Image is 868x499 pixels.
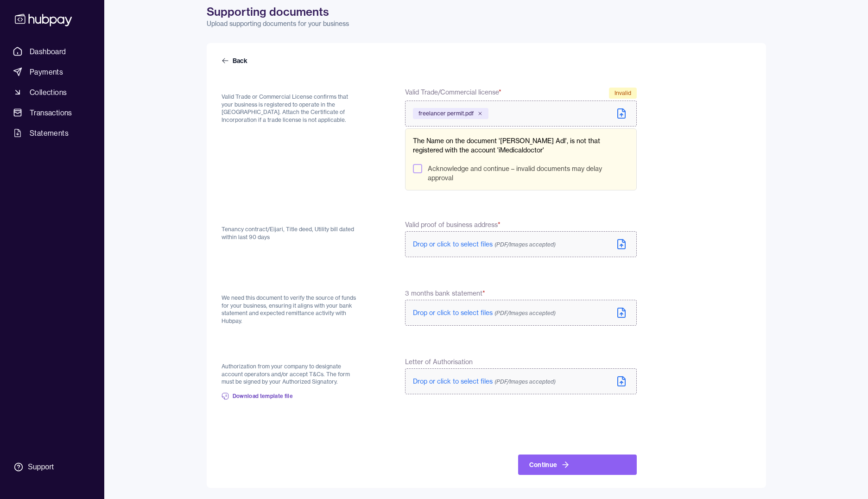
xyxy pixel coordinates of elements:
[222,386,293,406] a: Download template file
[207,4,766,19] h1: Supporting documents
[9,457,95,477] a: Support
[418,110,474,117] span: freelancer permit.pdf
[405,289,485,298] span: 3 months bank statement
[494,310,556,316] span: (PDF/Images accepted)
[413,377,556,385] span: Drop or click to select files
[413,240,556,248] span: Drop or click to select files
[207,19,766,28] p: Upload supporting documents for your business
[222,226,361,241] p: Tenancy contract/Eijari, Title deed, Utility bill dated within last 90 days
[233,392,293,400] span: Download template file
[9,43,95,60] a: Dashboard
[428,164,628,183] label: Acknowledge and continue – invalid documents may delay approval
[28,462,54,472] div: Support
[30,107,72,118] span: Transactions
[222,294,361,325] p: We need this document to verify the source of funds for your business, ensuring it aligns with yo...
[413,309,556,317] span: Drop or click to select files
[222,363,361,386] p: Authorization from your company to designate account operators and/or accept T&Cs. The form must ...
[222,93,361,124] p: Valid Trade or Commercial License confirms that your business is registered to operate in the [GE...
[518,455,637,475] button: Continue
[413,136,628,155] p: The Name on the document '[PERSON_NAME] Adl', is not that registered with the account 'iMedicaldo...
[30,127,69,139] span: Statements
[405,88,501,99] span: Valid Trade/Commercial license
[609,88,637,99] div: Invalid
[9,63,95,80] a: Payments
[30,66,63,77] span: Payments
[405,220,501,229] span: Valid proof of business address
[405,357,473,366] span: Letter of Authorisation
[9,84,95,101] a: Collections
[30,87,67,98] span: Collections
[222,56,249,65] a: Back
[494,378,556,385] span: (PDF/Images accepted)
[30,46,66,57] span: Dashboard
[494,241,556,248] span: (PDF/Images accepted)
[9,104,95,121] a: Transactions
[9,125,95,141] a: Statements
